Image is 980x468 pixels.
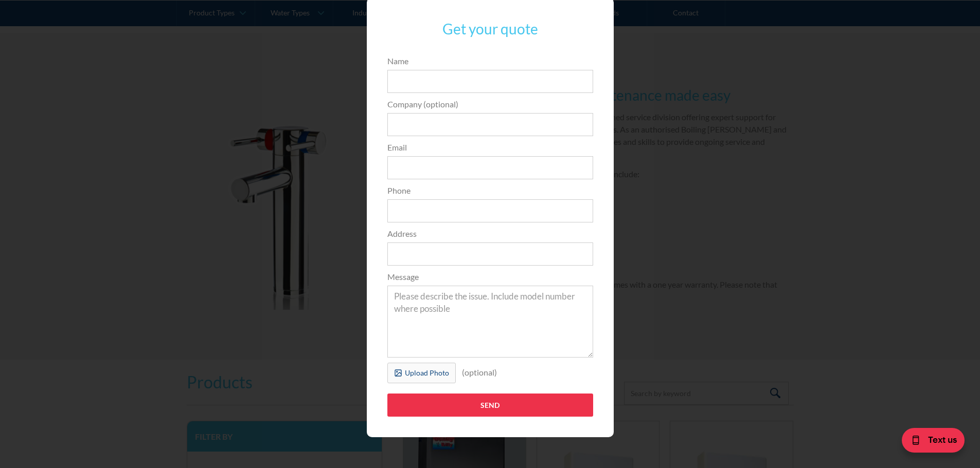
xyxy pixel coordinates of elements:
[877,417,980,468] iframe: podium webchat widget bubble
[405,367,449,378] div: Upload Photo
[456,363,503,382] div: (optional)
[387,363,456,383] label: Upload Photo
[387,228,593,240] label: Address
[382,55,598,427] form: Popup Form Servicing
[387,98,593,110] label: Company (optional)
[387,18,593,40] h3: Get your quote
[387,55,593,67] label: Name
[387,184,593,197] label: Phone
[387,141,593,154] label: Email
[387,271,593,283] label: Message
[387,394,593,417] input: Send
